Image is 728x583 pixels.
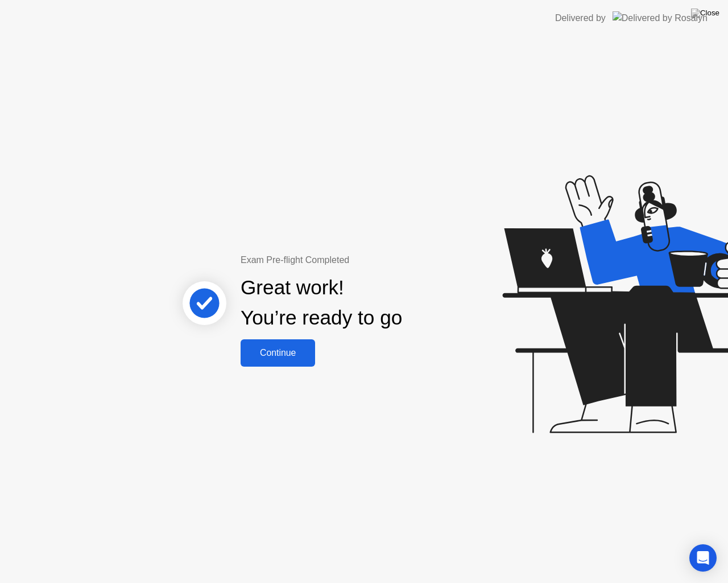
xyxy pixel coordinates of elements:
[613,11,708,24] img: Delivered by Rosalyn
[555,11,606,25] div: Delivered by
[244,348,312,358] div: Continue
[691,9,719,18] img: Close
[241,273,402,333] div: Great work! You’re ready to go
[689,544,717,572] div: Open Intercom Messenger
[241,339,315,367] button: Continue
[241,253,475,267] div: Exam Pre-flight Completed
